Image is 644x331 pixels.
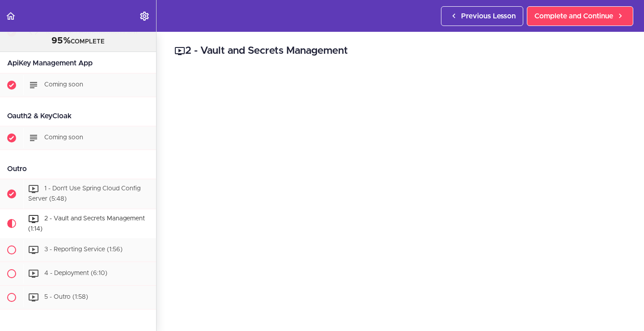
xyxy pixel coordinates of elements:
[139,11,150,21] svg: Settings Menu
[28,215,145,232] span: 2 - Vault and Secrets Management (1:14)
[441,6,523,26] a: Previous Lesson
[11,35,145,47] div: COMPLETE
[534,11,613,21] span: Complete and Continue
[44,294,88,301] span: 5 - Outro (1:58)
[51,36,71,45] span: 95%
[44,247,123,253] span: 3 - Reporting Service (1:56)
[28,185,140,202] span: 1 - Don't Use Spring Cloud Config Server (5:48)
[461,11,516,21] span: Previous Lesson
[174,72,626,327] iframe: Video Player
[44,82,83,88] span: Coming soon
[527,6,633,26] a: Complete and Continue
[174,43,626,59] h2: 2 - Vault and Secrets Management
[44,271,107,277] span: 4 - Deployment (6:10)
[44,134,83,141] span: Coming soon
[5,11,16,21] svg: Back to course curriculum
